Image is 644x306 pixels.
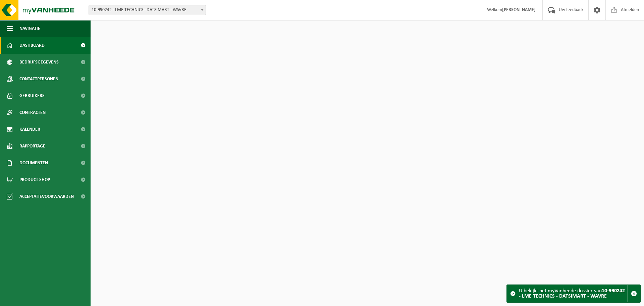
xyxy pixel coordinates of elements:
[89,5,206,15] span: 10-990242 - LME TECHNICS - DATSIMART - WAVRE
[19,54,59,71] span: Bedrijfsgegevens
[19,37,45,54] span: Dashboard
[19,20,40,37] span: Navigatie
[519,285,627,302] div: U bekijkt het myVanheede dossier van
[19,87,45,104] span: Gebruikers
[19,71,58,87] span: Contactpersonen
[519,288,625,299] strong: 10-990242 - LME TECHNICS - DATSIMART - WAVRE
[502,7,536,12] strong: [PERSON_NAME]
[19,155,48,171] span: Documenten
[89,5,206,15] span: 10-990242 - LME TECHNICS - DATSIMART - WAVRE
[19,138,45,155] span: Rapportage
[19,171,50,188] span: Product Shop
[19,121,40,138] span: Kalender
[19,104,46,121] span: Contracten
[19,188,74,205] span: Acceptatievoorwaarden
